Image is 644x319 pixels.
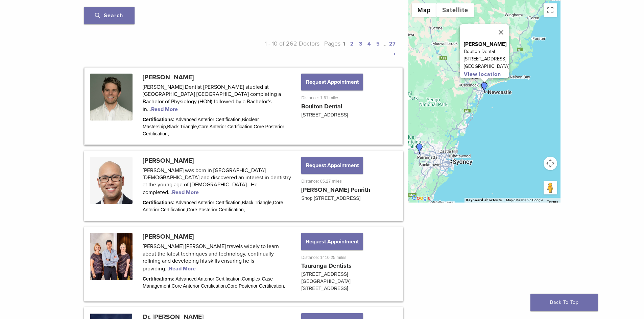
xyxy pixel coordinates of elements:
[464,71,501,78] a: View location
[301,233,363,250] button: Request Appointment
[376,41,380,47] a: 5
[367,41,371,47] a: 4
[382,40,386,47] span: …
[84,7,135,24] button: Search
[530,294,598,311] a: Back To Top
[464,63,509,70] p: [GEOGRAPHIC_DATA]
[464,48,509,55] p: Boulton Dental
[359,41,362,47] a: 3
[506,198,543,202] span: Map data ©2025 Google
[410,194,432,203] a: Open this area in Google Maps (opens a new window)
[544,157,557,170] button: Map camera controls
[493,24,509,41] button: Close
[301,74,363,90] button: Request Appointment
[544,3,557,17] button: Toggle fullscreen view
[544,181,557,194] button: Drag Pegman onto the map to open Street View
[350,41,354,47] a: 2
[436,3,474,17] button: Show satellite imagery
[466,198,502,203] button: Keyboard shortcuts
[301,157,363,174] button: Request Appointment
[95,12,123,19] span: Search
[410,194,432,203] img: Google
[343,41,345,47] a: 1
[479,82,490,93] div: Dr. Edward Boulton
[389,41,396,47] a: 27
[319,38,398,59] p: Pages
[464,55,509,63] p: [STREET_ADDRESS]
[241,38,320,59] p: 1 - 10 of 262 Doctors
[412,3,436,17] button: Show street map
[547,200,558,204] a: Terms (opens in new tab)
[464,41,509,48] p: [PERSON_NAME]
[414,143,425,154] div: Dr. Geoffrey Wan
